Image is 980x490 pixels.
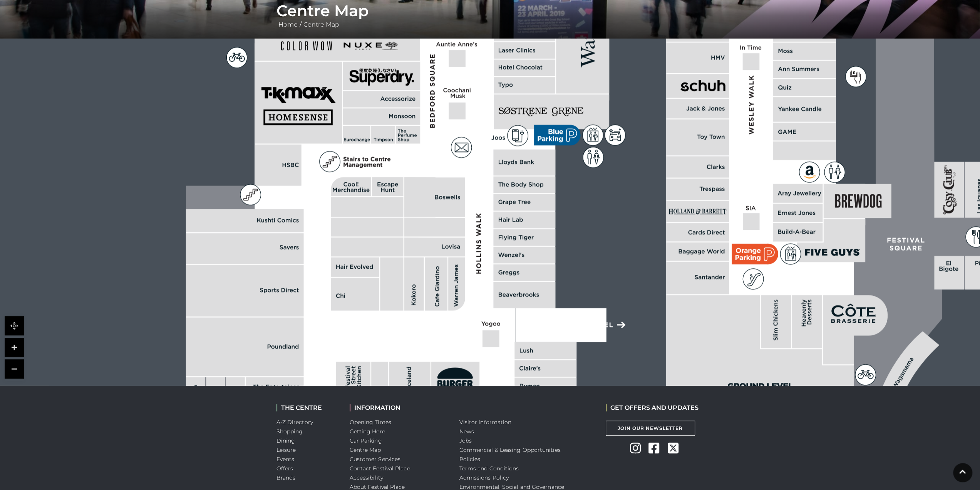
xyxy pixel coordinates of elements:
a: Getting Here [350,428,385,435]
h2: THE CENTRE [276,404,338,411]
a: Jobs [459,437,472,444]
a: Centre Map [302,21,341,28]
a: A-Z Directory [276,419,313,426]
a: Terms and Conditions [459,465,519,472]
a: Leisure [276,446,296,453]
a: Commercial & Leasing Opportunities [459,446,561,453]
a: Contact Festival Place [350,465,410,472]
a: Policies [459,456,481,463]
a: Customer Services [350,456,401,463]
a: News [459,428,474,435]
a: Car Parking [350,437,382,444]
a: Visitor information [459,419,512,426]
h2: INFORMATION [350,404,448,411]
a: Centre Map [350,446,381,453]
a: Join Our Newsletter [606,421,695,436]
div: / [271,2,710,29]
a: Home [276,21,300,28]
a: Dining [276,437,295,444]
a: Accessibility [350,474,383,481]
h1: Centre Map [276,2,704,20]
a: Events [276,456,295,463]
a: Offers [276,465,293,472]
h2: GET OFFERS AND UPDATES [606,404,699,411]
a: Opening Times [350,419,391,426]
a: Shopping [276,428,303,435]
a: Brands [276,474,296,481]
a: Admissions Policy [459,474,509,481]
